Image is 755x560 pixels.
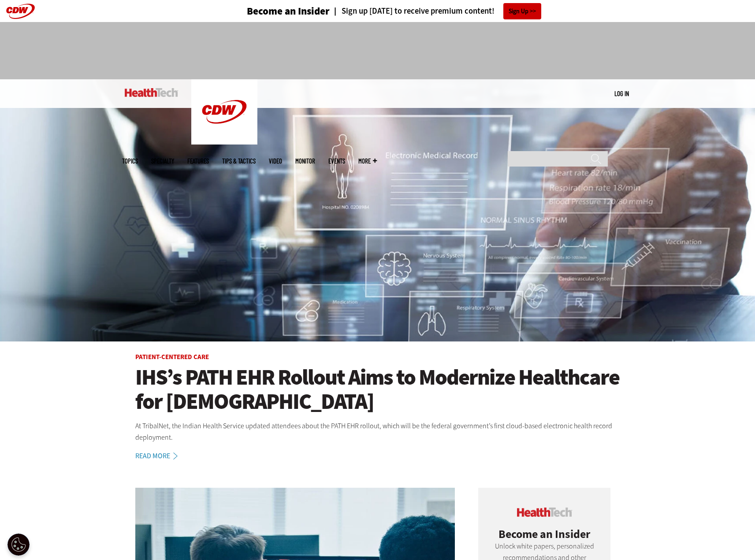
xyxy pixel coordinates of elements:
[517,508,572,517] img: cdw insider logo
[191,79,257,145] img: Home
[122,158,138,164] span: Topics
[151,158,174,164] span: Specialty
[498,527,590,541] span: Become an Insider
[191,137,257,147] a: CDW
[135,365,620,414] a: IHS’s PATH EHR Rollout Aims to Modernize Healthcare for [DEMOGRAPHIC_DATA]
[269,158,282,164] a: Video
[330,7,495,15] a: Sign up [DATE] to receive premium content!
[614,89,629,97] a: Log in
[7,534,30,556] button: Open Preferences
[503,3,541,19] a: Sign Up
[217,31,538,70] iframe: advertisement
[358,158,377,164] span: More
[135,420,620,443] p: At TribalNet, the Indian Health Service updated attendees about the PATH EHR rollout, which will ...
[328,158,345,164] a: Events
[125,88,178,97] img: Home
[135,352,209,361] a: Patient-Centered Care
[214,6,330,16] a: Become an Insider
[222,158,256,164] a: Tips & Tactics
[295,158,315,164] a: MonITor
[7,534,30,556] div: Cookie Settings
[614,89,629,98] div: User menu
[135,452,187,460] a: Read More
[247,6,330,16] h3: Become an Insider
[187,158,209,164] a: Features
